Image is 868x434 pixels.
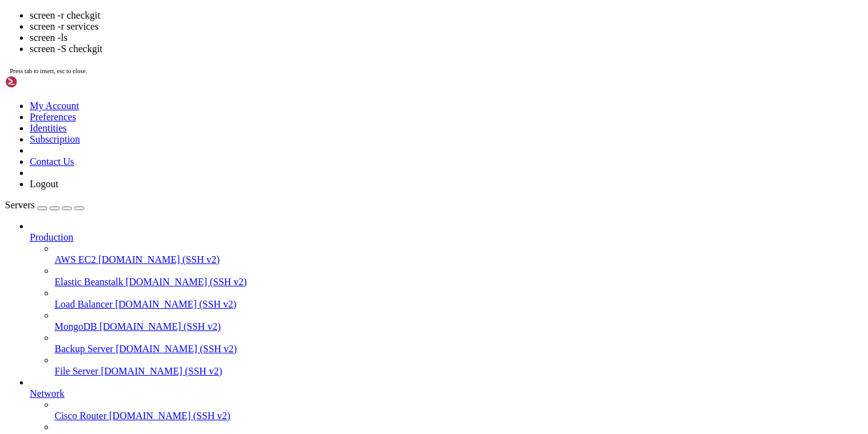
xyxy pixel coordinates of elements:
[5,232,45,243] span: FullMute
[55,299,113,309] span: Load Balancer
[55,243,863,265] li: AWS EC2 [DOMAIN_NAME] (SSH v2)
[5,181,708,192] x-row: sqlite> ^Z
[30,100,79,111] a: My Account
[30,232,73,242] span: Production
[5,192,708,202] x-row: [1]+ Stopped sqlite3 fullmute_results.db
[126,277,247,287] span: [DOMAIN_NAME] (SSH v2)
[5,170,64,180] span: Обнаружен|47
[104,264,114,274] span: ды
[5,88,708,99] x-row: Wix|9
[55,310,863,332] li: MongoDB [DOMAIN_NAME] (SSH v2)
[5,67,708,77] x-row: WordPress|293
[5,305,708,316] x-row: check.py clean_domains.txt hosts.txt progress.txt statistics2.txt
[116,343,237,354] span: [DOMAIN_NAME] (SSH v2)
[30,43,863,55] li: screen -S checkgit
[55,321,97,332] span: MongoDB
[10,68,87,74] span: Press tab to insert, esc to close.
[5,36,708,46] x-row: Enter ".help" for usage hints.
[55,321,863,332] a: MongoDB [DOMAIN_NAME] (SSH v2)
[109,410,231,421] span: [DOMAIN_NAME] (SSH v2)
[30,388,64,399] span: Network
[5,264,708,275] x-row: root@vm3218422:/opt#
[55,366,99,376] span: File Server
[5,57,99,67] span: Не определена|13545
[126,337,131,347] div: (23, 32)
[5,200,35,210] span: Servers
[30,112,76,122] a: Preferences
[55,410,863,422] a: Cisco Router [DOMAIN_NAME] (SSH v2)
[5,108,708,119] x-row: OpenCart|6
[5,161,94,170] span: Не обнаружен|13846
[101,366,223,376] span: [DOMAIN_NAME] (SSH v2)
[327,295,352,305] span: tools
[5,295,708,306] x-row: alive2.txt domains.txt git_open2.txt progress2.txt sites.txt
[30,123,67,133] a: Identities
[30,179,58,189] a: Logout
[5,201,708,212] x-row: root@vm3218422:/opt/FullMute# screen -r checkgit
[5,150,708,161] x-row: sqlite> SELECT git, COUNT(*) AS count FROM scan_results GROUP BY git ORDER BY count DESC;
[5,77,708,88] x-row: Shopify|10
[5,337,708,347] x-row: root@vm3218422:/opt# sc
[55,277,123,287] span: Elastic Beanstalk
[30,388,863,399] a: Network
[30,221,863,377] li: Production
[5,46,708,57] x-row: sqlite> SELECT cms, COUNT(*) AS count FROM scan_results GROUP BY cms ORDER BY count DESC;
[55,399,863,422] li: Cisco Router [DOMAIN_NAME] (SSH v2)
[5,200,84,210] a: Servers
[55,299,863,310] a: Load Balancer [DOMAIN_NAME] (SSH v2)
[5,254,708,264] x-row: root@vm3218422:/opt/FullMute# cd ..
[30,10,863,21] li: screen -r checkgit
[5,285,708,295] x-row: root@vm3218422:/opt# ls
[55,277,863,288] a: Elastic Beanstalk [DOMAIN_NAME] (SSH v2)
[5,119,708,130] x-row: Bitrix|5
[55,254,863,265] a: AWS EC2 [DOMAIN_NAME] (SSH v2)
[149,305,188,316] span: FullMute
[55,343,113,354] span: Backup Server
[5,139,708,150] x-row: Drupal|3
[99,254,220,265] span: [DOMAIN_NAME] (SSH v2)
[218,243,238,253] span: venv
[5,98,708,108] x-row: Joomla|8
[55,295,69,305] span: cky
[5,316,708,326] x-row: root@vm3218422:/opt# wc -l git_open2.txt
[5,76,76,88] img: Shellngn
[30,232,863,243] a: Production
[5,212,708,223] x-row: [detached from 3414506.checkgit]
[55,355,863,377] li: File Server [DOMAIN_NAME] (SSH v2)
[5,274,109,284] span: ды: command not found
[30,134,80,144] a: Subscription
[55,366,863,377] a: File Server [DOMAIN_NAME] (SSH v2)
[55,265,863,288] li: Elastic Beanstalk [DOMAIN_NAME] (SSH v2)
[5,15,708,26] x-row: root@vm3218422:/opt/FullMute# sqlite3 fullmute_results.db
[55,254,96,265] span: AWS EC2
[99,321,221,332] span: [DOMAIN_NAME] (SSH v2)
[5,25,708,36] x-row: SQLite version 3.31.1 [DATE] 19:55:54
[5,326,708,337] x-row: 31 git_open2.txt
[5,223,708,233] x-row: root@vm3218422:/opt/FullMute# ls
[55,332,863,355] li: Backup Server [DOMAIN_NAME] (SSH v2)
[115,299,237,309] span: [DOMAIN_NAME] (SSH v2)
[5,129,708,139] x-row: Tilda|4
[30,156,74,167] a: Contact Us
[55,288,863,310] li: Load Balancer [DOMAIN_NAME] (SSH v2)
[55,343,863,355] a: Backup Server [DOMAIN_NAME] (SSH v2)
[55,410,107,421] span: Cisco Router
[5,243,708,254] x-row: fullmute_results.db host.txt mywpscan.py wp.txt
[5,5,708,15] x-row: root@vm3218422:/opt# cd FullMute
[30,21,863,32] li: screen -r services
[5,232,708,243] x-row: hosts.txt main.py requirements.txt wordpress_plugins_results.json
[30,32,863,43] li: screen -ls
